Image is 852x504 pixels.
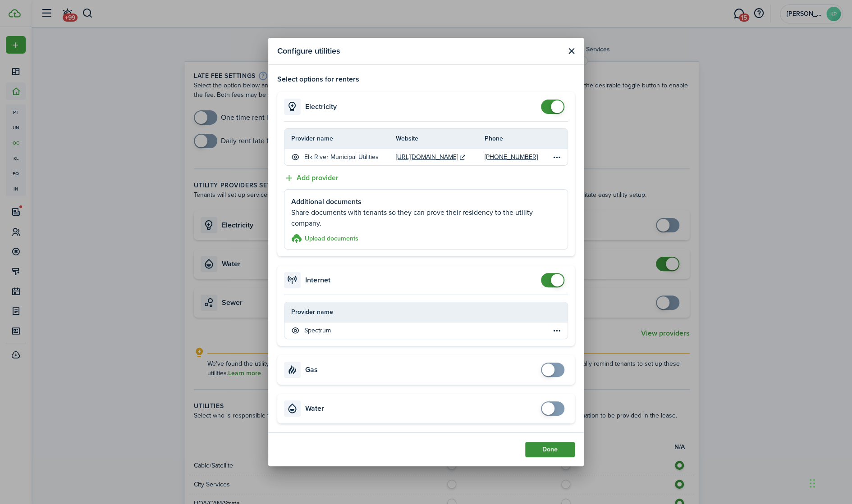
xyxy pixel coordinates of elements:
[277,42,340,60] modal-title: Configure utilities
[284,307,551,317] th: Provider name
[485,134,551,143] th: Phone
[284,173,339,184] button: Add provider
[305,275,330,286] h4: Internet
[305,364,318,375] h4: Gas
[702,407,852,504] iframe: Chat Widget
[396,152,458,162] a: [URL][DOMAIN_NAME]
[566,45,577,57] button: Close modal
[485,152,538,162] a: [PHONE_NUMBER]
[304,326,331,335] p: Spectrum
[525,442,575,457] button: Done
[551,325,562,336] button: Open menu
[305,403,324,414] h4: Water
[810,470,815,497] div: Drag
[291,207,561,229] p: Share documents with tenants so they can prove their residency to the utility company.
[277,74,575,85] p: Select options for renters
[551,152,562,163] button: Open menu
[305,234,358,243] h3: Upload documents
[396,134,485,143] th: Website
[284,134,396,143] th: Provider name
[304,152,379,162] p: Elk River Municipal Utilities
[291,196,561,207] p: Additional documents
[305,101,337,112] h4: Electricity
